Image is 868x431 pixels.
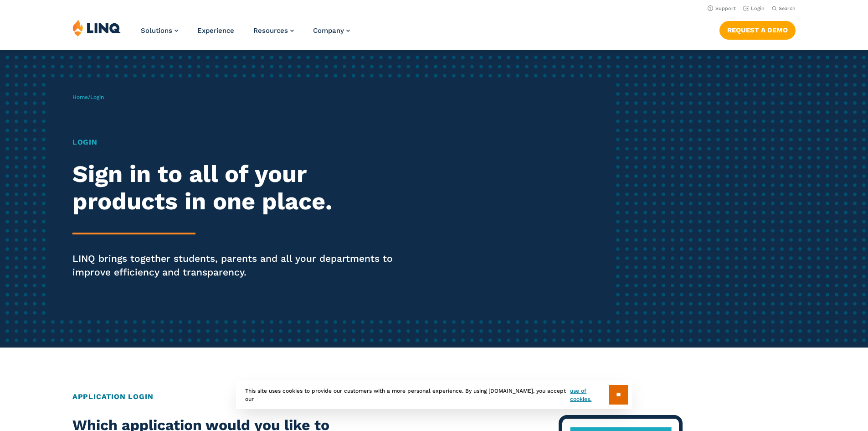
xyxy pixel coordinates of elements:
div: This site uses cookies to provide our customers with a more personal experience. By using [DOMAIN... [236,380,632,409]
h2: Sign in to all of your products in one place. [72,161,407,215]
h1: Login [72,137,407,148]
a: Home [72,94,88,100]
a: Login [743,5,765,11]
span: Search [779,5,796,11]
h2: Application Login [72,391,796,402]
img: LINQ | K‑12 Software [72,19,121,36]
a: Experience [197,26,234,35]
span: Company [313,26,344,35]
span: Login [90,94,104,100]
a: Solutions [141,26,178,35]
span: Solutions [141,26,172,35]
span: / [72,94,104,100]
a: Company [313,26,350,35]
a: Support [708,5,736,11]
nav: Button Navigation [719,19,796,39]
p: LINQ brings together students, parents and all your departments to improve efficiency and transpa... [72,252,407,279]
span: Resources [253,26,288,35]
button: Open Search Bar [772,5,796,12]
a: Request a Demo [719,21,796,39]
nav: Primary Navigation [141,19,350,49]
a: Resources [253,26,294,35]
a: use of cookies. [570,387,609,403]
